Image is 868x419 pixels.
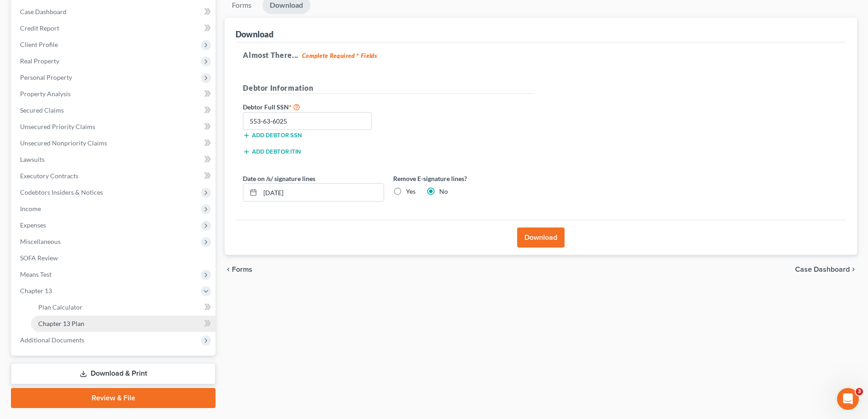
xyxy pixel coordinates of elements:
[38,303,82,311] span: Plan Calculator
[439,187,448,196] label: No
[517,228,565,248] button: Download
[243,174,315,183] label: Date on /s/ signature lines
[225,266,232,273] i: chevron_left
[20,139,107,147] span: Unsecured Nonpriority Claims
[850,266,857,273] i: chevron_right
[243,50,839,61] h5: Almost There...
[13,135,216,151] a: Unsecured Nonpriority Claims
[31,299,216,316] a: Plan Calculator
[243,112,372,130] input: XXX-XX-XXXX
[20,205,41,212] span: Income
[11,363,216,384] a: Download & Print
[225,266,265,273] button: chevron_left Forms
[20,106,64,114] span: Secured Claims
[20,41,58,48] span: Client Profile
[232,266,252,273] span: Forms
[20,172,78,180] span: Executory Contracts
[13,151,216,168] a: Lawsuits
[20,238,61,245] span: Miscellaneous
[236,29,273,40] div: Download
[837,388,859,410] iframe: Intercom live chat
[11,388,216,408] a: Review & File
[260,184,384,201] input: MM/DD/YYYY
[393,174,534,183] label: Remove E-signature lines?
[13,250,216,266] a: SOFA Review
[20,24,59,32] span: Credit Report
[13,102,216,119] a: Secured Claims
[13,4,216,20] a: Case Dashboard
[406,187,416,196] label: Yes
[13,86,216,102] a: Property Analysis
[243,83,534,94] h5: Debtor Information
[20,336,84,344] span: Additional Documents
[20,155,45,163] span: Lawsuits
[20,73,72,81] span: Personal Property
[31,316,216,332] a: Chapter 13 Plan
[13,119,216,135] a: Unsecured Priority Claims
[20,188,103,196] span: Codebtors Insiders & Notices
[20,57,59,65] span: Real Property
[20,123,95,130] span: Unsecured Priority Claims
[38,320,84,327] span: Chapter 13 Plan
[20,90,71,98] span: Property Analysis
[13,168,216,184] a: Executory Contracts
[856,388,863,395] span: 3
[243,132,302,139] button: Add debtor SSN
[243,148,301,155] button: Add debtor ITIN
[795,266,850,273] span: Case Dashboard
[795,266,857,273] a: Case Dashboard chevron_right
[20,270,51,278] span: Means Test
[20,254,58,262] span: SOFA Review
[302,52,377,59] strong: Complete Required * Fields
[20,8,67,16] span: Case Dashboard
[20,221,46,229] span: Expenses
[238,101,389,112] label: Debtor Full SSN
[13,20,216,36] a: Credit Report
[20,287,52,295] span: Chapter 13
